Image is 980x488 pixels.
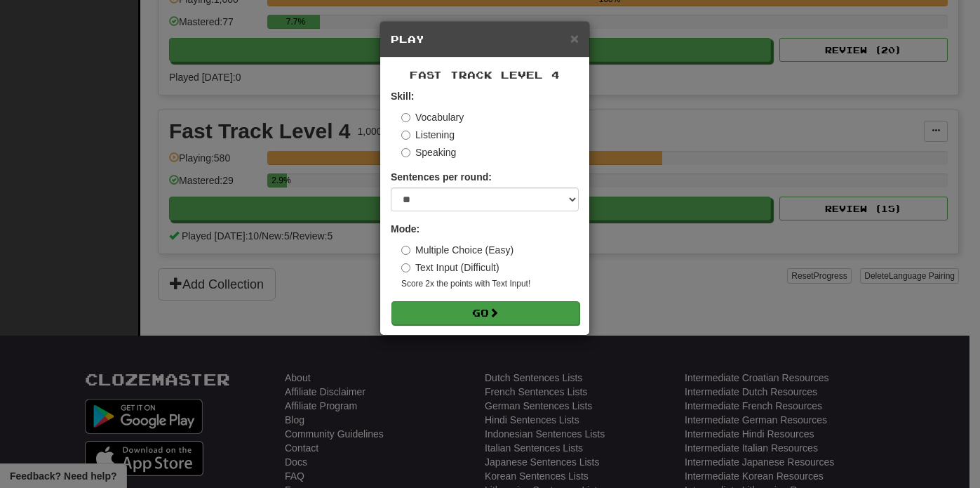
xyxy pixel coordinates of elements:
[401,263,410,272] input: Text Input (Difficult)
[570,30,579,46] span: ×
[401,246,410,255] input: Multiple Choice (Easy)
[401,243,514,257] label: Multiple Choice (Easy)
[401,128,455,142] label: Listening
[391,301,579,325] button: Go
[401,145,456,159] label: Speaking
[401,131,410,140] input: Listening
[391,32,579,46] h5: Play
[401,261,499,275] label: Text Input (Difficult)
[401,110,464,124] label: Vocabulary
[391,91,414,102] strong: Skill:
[391,223,419,235] strong: Mode:
[410,69,560,81] span: Fast Track Level 4
[570,31,579,46] button: Close
[391,170,492,184] label: Sentences per round:
[401,113,410,122] input: Vocabulary
[401,278,579,290] small: Score 2x the points with Text Input !
[401,148,410,157] input: Speaking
